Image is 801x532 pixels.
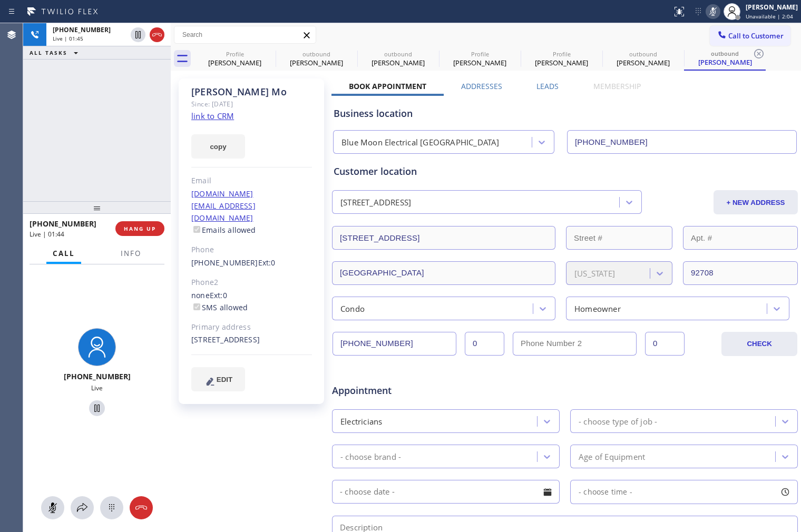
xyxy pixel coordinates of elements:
span: EDIT [217,376,232,383]
span: Ext: 0 [210,290,227,300]
input: Street # [566,226,672,250]
label: Emails allowed [191,225,256,235]
div: Blue Moon Electrical [GEOGRAPHIC_DATA] [341,136,500,149]
button: Call [46,243,81,264]
button: Open dialpad [100,496,123,519]
div: Profile [195,50,275,58]
div: Since: [DATE] [191,98,312,110]
div: outbound [277,50,356,58]
label: Addresses [461,81,502,91]
div: Ronaldo Mercado [195,47,275,71]
div: [PERSON_NAME] [746,3,798,12]
input: Emails allowed [193,226,200,233]
button: Hang up [130,496,153,519]
input: City [332,261,555,285]
div: outbound [685,50,765,57]
button: Info [114,243,148,264]
div: Phone [191,244,312,256]
div: [PERSON_NAME] Mo [191,86,312,98]
button: Hold Customer [131,27,145,42]
button: Open directory [71,496,94,519]
div: [STREET_ADDRESS] [191,334,312,346]
button: ALL TASKS [23,46,89,59]
button: CHECK [721,332,797,356]
input: Phone Number [567,130,797,154]
div: Business location [334,106,796,121]
span: HANG UP [124,225,156,232]
div: Condo [340,302,365,314]
span: Live | 01:45 [53,35,83,42]
span: Call to Customer [728,31,784,41]
button: Mute [706,4,720,19]
button: Mute [41,496,64,519]
div: Laura Mo [358,47,438,71]
div: Age of Equipment [579,450,645,462]
button: + NEW ADDRESS [714,190,798,214]
span: - choose time - [579,487,632,497]
div: [PERSON_NAME] [358,58,438,67]
a: [PHONE_NUMBER] [191,258,258,268]
span: Ext: 0 [258,258,276,268]
div: [PERSON_NAME] [603,58,683,67]
div: Primary address [191,321,312,333]
input: Address [332,226,555,250]
span: Info [121,249,141,258]
div: Homeowner [574,302,621,314]
a: link to CRM [191,111,234,121]
button: EDIT [191,367,245,391]
div: [PERSON_NAME] [522,58,601,67]
div: Laura Mo [685,47,765,70]
div: Daniela Pomefil [277,47,356,71]
button: copy [191,134,245,159]
div: Profile [440,50,520,58]
input: SMS allowed [193,303,200,310]
span: Live | 01:44 [30,230,64,239]
input: Search [174,26,316,43]
div: Angelina Ross [440,47,520,71]
div: Phone2 [191,277,312,289]
div: Ronaldo Mercado [522,47,601,71]
span: [PHONE_NUMBER] [64,371,131,381]
input: Ext. [465,332,504,356]
span: Live [91,383,103,392]
span: Appointment [332,383,486,398]
button: Hold Customer [89,400,105,416]
span: Call [53,249,75,258]
div: - choose type of job - [579,415,657,427]
div: outbound [603,50,683,58]
div: Laura Mo [603,47,683,71]
input: Phone Number 2 [513,332,637,356]
span: Unavailable | 2:04 [746,13,793,20]
div: none [191,290,312,314]
div: [PERSON_NAME] [195,58,275,67]
label: Leads [536,81,559,91]
label: Membership [593,81,641,91]
input: Ext. 2 [645,332,685,356]
div: [PERSON_NAME] [440,58,520,67]
button: HANG UP [115,221,164,236]
div: Email [191,175,312,187]
div: Electricians [340,415,382,427]
a: [DOMAIN_NAME][EMAIL_ADDRESS][DOMAIN_NAME] [191,189,256,223]
div: - choose brand - [340,450,401,462]
span: ALL TASKS [30,49,67,56]
input: Phone Number [333,332,456,356]
input: Apt. # [683,226,798,250]
div: Customer location [334,164,796,179]
label: SMS allowed [191,302,248,312]
span: [PHONE_NUMBER] [30,219,96,229]
div: [STREET_ADDRESS] [340,196,411,209]
input: - choose date - [332,480,560,504]
div: outbound [358,50,438,58]
div: Profile [522,50,601,58]
div: [PERSON_NAME] [277,58,356,67]
div: [PERSON_NAME] [685,57,765,67]
input: ZIP [683,261,798,285]
button: Hang up [150,27,164,42]
span: [PHONE_NUMBER] [53,25,111,34]
button: Call to Customer [710,26,790,46]
label: Book Appointment [349,81,426,91]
